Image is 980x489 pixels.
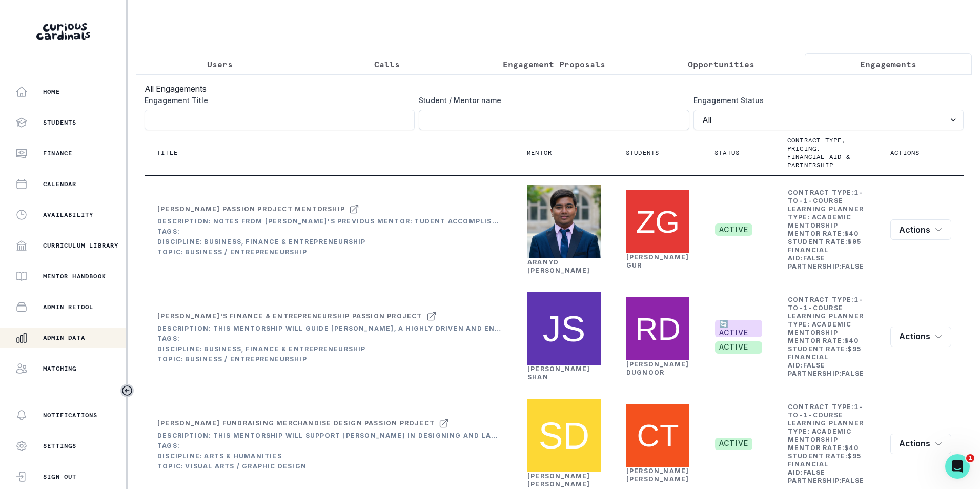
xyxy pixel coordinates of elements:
[43,149,72,157] p: Finance
[945,454,970,479] iframe: Intercom live chat
[847,345,862,353] b: $ 95
[842,370,864,377] b: false
[715,223,752,236] span: active
[157,355,502,363] div: Topic: Business / Entrepreneurship
[157,217,502,226] div: Description: Notes from [PERSON_NAME]'s previous mentor: tudent accomplishments: We did a lot of ...
[842,477,864,484] b: false
[844,337,859,344] b: $ 40
[847,238,862,246] b: $ 95
[890,327,951,347] button: row menu
[788,189,863,205] b: 1-to-1-course
[157,248,502,256] div: Topic: Business / Entrepreneurship
[966,454,974,462] span: 1
[157,205,345,213] div: [PERSON_NAME] Passion Project Mentorship
[787,188,866,271] td: Contract Type: Learning Planner Type: Mentor Rate: Student Rate: Financial Aid: Partnership:
[787,295,866,378] td: Contract Type: Learning Planner Type: Mentor Rate: Student Rate: Financial Aid: Partnership:
[788,403,863,419] b: 1-to-1-course
[419,95,683,106] label: Student / Mentor name
[715,438,752,450] span: active
[43,411,98,419] p: Notifications
[626,253,689,269] a: [PERSON_NAME] Gur
[503,58,605,70] p: Engagement Proposals
[157,419,435,427] div: [PERSON_NAME] Fundraising Merchandise Design Passion Project
[715,320,762,337] span: 🔄 ACTIVE
[626,467,689,483] a: [PERSON_NAME] [PERSON_NAME]
[788,213,852,229] b: Academic Mentorship
[787,136,853,169] p: Contract type, pricing, financial aid & partnership
[688,58,754,70] p: Opportunities
[714,149,740,157] p: Status
[43,180,77,188] p: Calendar
[527,365,590,381] a: [PERSON_NAME] Shan
[157,324,502,333] div: Description: This mentorship will guide [PERSON_NAME], a highly driven and entrepreneurially-mind...
[788,296,863,312] b: 1-to-1-course
[788,320,852,336] b: Academic Mentorship
[120,384,134,397] button: Toggle sidebar
[626,149,660,157] p: Students
[145,83,964,95] h3: All Engagements
[157,452,502,460] div: Discipline: Arts & Humanities
[626,360,689,376] a: [PERSON_NAME] Dugnoor
[43,364,77,373] p: Matching
[527,472,590,488] a: [PERSON_NAME] [PERSON_NAME]
[715,341,762,354] span: active
[43,211,93,219] p: Availability
[157,345,502,353] div: Discipline: Business, Finance & Entrepreneurship
[527,149,552,157] p: Mentor
[157,335,502,343] div: Tags:
[157,462,502,471] div: Topic: Visual Arts / Graphic Design
[374,58,400,70] p: Calls
[860,58,916,70] p: Engagements
[157,228,502,236] div: Tags:
[36,23,90,40] img: Curious Cardinals Logo
[43,88,60,96] p: Home
[527,258,590,274] a: Aranyo [PERSON_NAME]
[788,427,852,443] b: Academic Mentorship
[844,444,859,452] b: $ 40
[157,149,178,157] p: Title
[43,241,119,250] p: Curriculum Library
[207,58,233,70] p: Users
[842,262,864,270] b: false
[43,473,77,481] p: Sign Out
[890,149,920,157] p: Actions
[43,303,93,311] p: Admin Retool
[890,219,951,240] button: row menu
[157,432,502,440] div: Description: This mentorship will support [PERSON_NAME] in designing and launching a fundraising ...
[847,452,862,460] b: $ 95
[890,434,951,454] button: row menu
[803,254,826,262] b: false
[145,95,409,106] label: Engagement Title
[43,334,85,342] p: Admin Data
[803,361,826,369] b: false
[43,272,106,280] p: Mentor Handbook
[157,442,502,450] div: Tags:
[157,238,502,246] div: Discipline: Business, Finance & Entrepreneurship
[803,468,826,476] b: false
[787,402,866,485] td: Contract Type: Learning Planner Type: Mentor Rate: Student Rate: Financial Aid: Partnership:
[157,312,422,320] div: [PERSON_NAME]'s Finance & Entrepreneurship Passion Project
[43,118,77,127] p: Students
[844,230,859,237] b: $ 40
[43,442,77,450] p: Settings
[693,95,957,106] label: Engagement Status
